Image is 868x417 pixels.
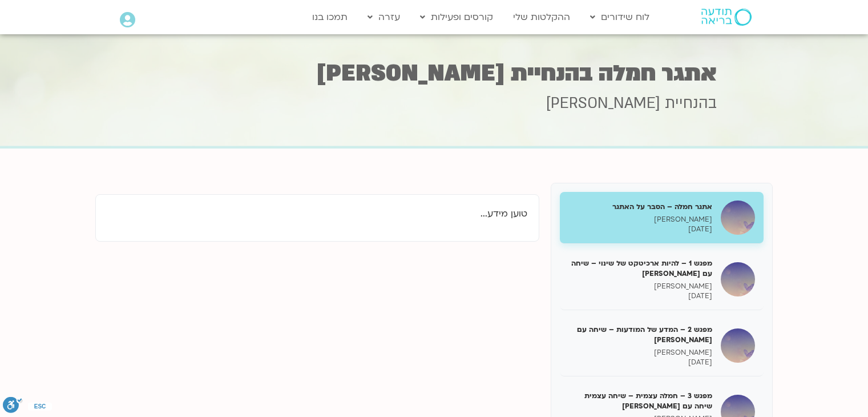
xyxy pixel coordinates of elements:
span: בהנחיית [665,93,717,114]
p: [DATE] [568,358,712,367]
p: טוען מידע... [107,206,527,222]
h5: אתגר חמלה – הסבר על האתגר [568,202,712,212]
h5: מפגש 2 – המדע של המודעות – שיחה עם [PERSON_NAME] [568,324,712,345]
a: עזרה [362,6,406,28]
p: [PERSON_NAME] [568,282,712,291]
a: ההקלטות שלי [507,6,576,28]
h5: מפגש 3 – חמלה עצמית – שיחה עצמית שיחה עם [PERSON_NAME] [568,391,712,411]
p: [DATE] [568,224,712,234]
img: תודעה בריאה [701,9,752,26]
p: [DATE] [568,291,712,301]
a: קורסים ופעילות [414,6,499,28]
a: לוח שידורים [584,6,655,28]
p: [PERSON_NAME] [568,215,712,224]
img: מפגש 1 – להיות ארכיטקט של שינוי – שיחה עם מריה שרייבר [721,262,755,296]
a: תמכו בנו [306,6,353,28]
p: [PERSON_NAME] [568,348,712,358]
img: אתגר חמלה – הסבר על האתגר [721,201,755,235]
img: מפגש 2 – המדע של המודעות – שיחה עם דן סיגל [721,328,755,363]
h1: אתגר חמלה בהנחיית [PERSON_NAME] [152,62,717,85]
span: [PERSON_NAME] [546,93,660,114]
h5: מפגש 1 – להיות ארכיטקט של שינוי – שיחה עם [PERSON_NAME] [568,258,712,279]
